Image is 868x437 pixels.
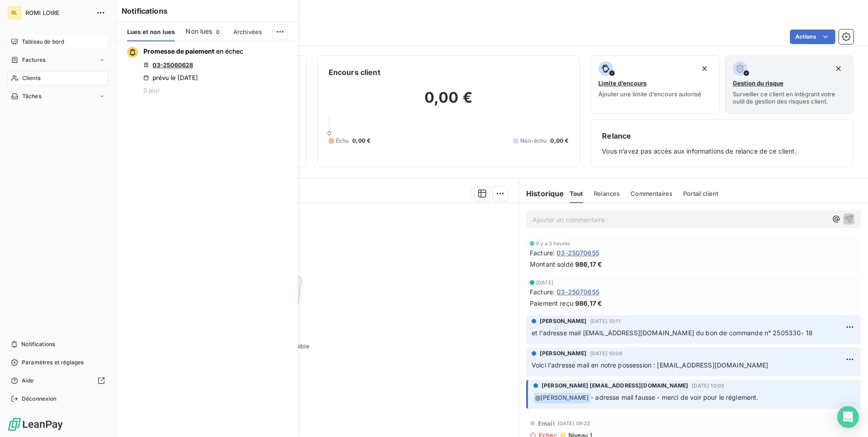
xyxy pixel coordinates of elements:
[116,41,298,99] button: Promesse de paiement en échec03-25060628prévu le [DATE]0 jour
[536,280,553,285] span: [DATE]
[530,259,573,269] span: Montant soldé
[21,340,55,348] span: Notifications
[22,74,40,82] span: Clients
[733,79,784,87] span: Gestion du risque
[143,47,214,55] span: Promesse de paiement
[532,361,769,369] span: Voici l'adresse mail en notre possession : [EMAIL_ADDRESS][DOMAIN_NAME]
[542,382,688,390] span: [PERSON_NAME] [EMAIL_ADDRESS][DOMAIN_NAME]
[329,67,380,78] h6: Encours client
[725,55,853,114] button: Gestion du risqueSurveiller ce client en intégrant votre outil de gestion des risques client.
[22,38,64,46] span: Tableau de bord
[153,61,193,69] a: 03-25060628
[790,30,835,44] button: Actions
[683,190,718,197] span: Portail client
[186,27,212,36] span: Non lues
[594,190,620,197] span: Relances
[590,351,622,356] span: [DATE] 10:08
[532,329,813,337] span: et l'adresse mail [EMAIL_ADDRESS][DOMAIN_NAME] du bon de commande n° 2505330- 18
[570,190,583,197] span: Tout
[22,358,84,367] span: Paramètres et réglages
[575,259,602,269] span: 986,17 €
[591,55,719,114] button: Limite d’encoursAjouter une limite d’encours autorisé
[602,130,842,141] h6: Relance
[127,28,175,35] span: Lues et non lues
[7,417,64,432] img: Logo LeanPay
[530,298,573,308] span: Paiement reçu
[538,420,555,427] span: Email
[602,130,842,156] div: Vous n’avez pas accès aux informations de relance de ce client.
[530,248,555,258] span: Facture :
[233,28,262,35] span: Archivées
[540,349,587,358] span: [PERSON_NAME]
[22,56,45,64] span: Factures
[692,383,724,388] span: [DATE] 10:03
[575,298,602,308] span: 986,17 €
[631,190,672,197] span: Commentaires
[213,28,222,36] span: 0
[329,89,569,116] h2: 0,00 €
[7,373,108,388] a: Aide
[22,92,41,100] span: Tâches
[122,5,292,16] h6: Notifications
[557,287,599,297] span: 03-25070655
[22,377,34,385] span: Aide
[598,79,646,87] span: Limite d’encours
[143,87,160,94] span: 0 jour
[7,5,22,20] div: RL
[557,248,599,258] span: 03-25070655
[540,317,587,325] span: [PERSON_NAME]
[336,137,349,145] span: Échu
[550,137,568,145] span: 0,00 €
[352,137,370,145] span: 0,00 €
[22,395,57,403] span: Déconnexion
[733,90,846,105] span: Surveiller ce client en intégrant votre outil de gestion des risques client.
[591,393,758,401] span: - adresse mail fausse - merci de voir pour le réglement.
[536,241,570,246] span: il y a 3 heures
[216,47,243,55] span: en échec
[534,393,590,403] span: @ [PERSON_NAME]
[519,188,564,199] h6: Historique
[837,406,859,428] div: Open Intercom Messenger
[143,74,198,81] div: prévu le [DATE]
[520,137,547,145] span: Non-échu
[327,129,331,137] span: 0
[598,90,701,98] span: Ajouter une limite d’encours autorisé
[25,9,91,16] span: ROMI LOIRE
[557,421,591,426] span: [DATE] 09:22
[590,318,621,324] span: [DATE] 10:11
[530,287,555,297] span: Facture :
